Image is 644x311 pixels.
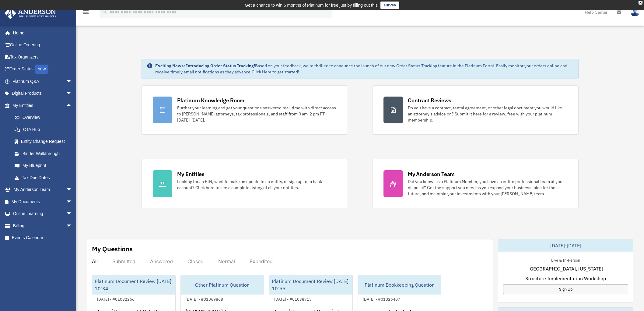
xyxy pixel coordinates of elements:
a: My Anderson Team Did you know, as a Platinum Member, you have an entire professional team at your... [372,159,579,208]
a: Online Ordering [4,39,81,51]
div: [DATE] - #01026407 [358,295,405,302]
div: Platinum Knowledge Room [177,97,245,104]
span: arrow_drop_down [66,75,78,88]
span: arrow_drop_down [66,196,78,208]
div: All [92,258,98,264]
a: My Documentsarrow_drop_down [4,196,81,208]
a: Digital Productsarrow_drop_down [4,87,81,100]
a: survey [380,2,399,9]
img: User Pic [630,8,639,16]
a: My Entitiesarrow_drop_up [4,99,81,111]
div: [DATE] - #01082266 [92,295,139,302]
i: search [102,8,108,15]
div: Further your learning and get your questions answered real-time with direct access to [PERSON_NAM... [177,105,337,123]
a: Overview [9,111,81,124]
span: [GEOGRAPHIC_DATA], [US_STATE] [528,265,603,272]
a: Online Learningarrow_drop_down [4,208,81,220]
div: Do you have a contract, rental agreement, or other legal document you would like an attorney's ad... [408,105,567,123]
div: My Entities [177,170,205,178]
a: Click Here to get started! [252,69,299,75]
a: Binder Walkthrough [9,147,81,160]
div: Live & In-Person [546,256,585,263]
a: Platinum Q&Aarrow_drop_down [4,75,81,87]
div: [DATE] - #01069868 [181,295,228,302]
span: arrow_drop_down [66,184,78,196]
div: Platinum Document Review [DATE] 10:34 [92,275,175,295]
div: Platinum Bookkeeping Question [358,275,441,295]
a: Home [4,27,78,39]
a: Platinum Knowledge Room Further your learning and get your questions answered real-time with dire... [142,85,348,135]
span: arrow_drop_down [66,208,78,220]
a: Entity Change Request [9,136,81,148]
div: Normal [218,258,235,264]
a: Order StatusNEW [4,63,81,76]
div: Based on your feedback, we're thrilled to announce the launch of our new Order Status Tracking fe... [155,63,574,75]
a: Contract Reviews Do you have a contract, rental agreement, or other legal document you would like... [372,85,579,135]
div: Other Platinum Question [181,275,264,295]
div: [DATE] - #01038715 [269,295,317,302]
a: Billingarrow_drop_down [4,220,81,232]
div: Expedited [250,258,273,264]
a: My Anderson Teamarrow_drop_down [4,184,81,196]
i: menu [82,9,89,16]
a: CTA Hub [9,123,81,136]
span: Structure Implementation Workshop [525,275,606,282]
div: My Anderson Team [408,170,455,178]
a: Tax Due Dates [9,171,81,184]
a: My Entities Looking for an EIN, want to make an update to an entity, or sign up for a bank accoun... [142,159,348,208]
span: arrow_drop_down [66,87,78,100]
div: Get a chance to win 6 months of Platinum for free just by filling out this [245,2,378,9]
a: Tax Organizers [4,51,81,63]
div: Answered [150,258,173,264]
div: Submitted [112,258,135,264]
span: arrow_drop_down [66,220,78,232]
a: Sign Up [503,284,628,294]
img: Anderson Advisors Platinum Portal [3,7,58,19]
div: Platinum Document Review [DATE] 10:55 [269,275,352,295]
span: arrow_drop_up [66,99,78,112]
div: Closed [187,258,204,264]
div: My Questions [92,244,133,253]
div: Contract Reviews [408,97,451,104]
div: Did you know, as a Platinum Member, you have an entire professional team at your disposal? Get th... [408,178,567,197]
div: NEW [35,65,48,74]
div: [DATE]-[DATE] [498,239,633,252]
strong: Exciting News: Introducing Order Status Tracking! [155,63,255,69]
a: Events Calendar [4,232,81,244]
div: Looking for an EIN, want to make an update to an entity, or sign up for a bank account? Click her... [177,178,337,191]
div: close [639,1,642,5]
a: menu [82,11,89,16]
a: My Blueprint [9,160,81,172]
